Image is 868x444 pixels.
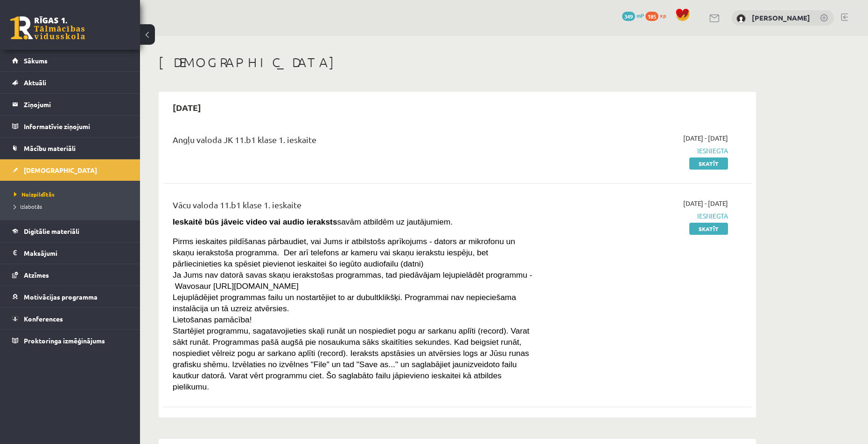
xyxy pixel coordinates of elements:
span: [DATE] - [DATE] [683,198,728,208]
strong: Ieskaitē būs jāveic video vai audio ieraksts [173,217,337,226]
div: Vācu valoda 11.b1 klase 1. ieskaite [173,198,538,216]
a: Digitālie materiāli [12,220,128,242]
span: mP [637,12,644,19]
span: Ja Jums nav datorā savas skaņu ierakstošas programmas, tad piedāvājam lejupielādēt programmu - Wa... [173,270,532,291]
span: [DATE] - [DATE] [683,133,728,143]
span: [DEMOGRAPHIC_DATA] [24,166,97,174]
a: Aktuāli [12,72,128,93]
span: Digitālie materiāli [24,227,79,235]
a: Atzīmes [12,264,128,286]
span: Atzīmes [24,271,49,279]
a: Skatīt [689,157,728,170]
span: Iesniegta [552,146,728,156]
a: Sākums [12,50,128,71]
a: Konferences [12,308,128,329]
legend: Maksājumi [24,242,128,264]
a: Izlabotās [14,202,131,211]
h1: [DEMOGRAPHIC_DATA] [159,55,756,70]
legend: Ziņojumi [24,94,128,115]
h2: [DATE] [163,96,210,118]
span: Neizpildītās [14,191,55,198]
a: Mācību materiāli [12,137,128,159]
a: Ziņojumi [12,94,128,115]
a: 349 mP [622,12,644,19]
img: Ivans Jakubancs [736,14,746,23]
a: [PERSON_NAME] [752,13,810,22]
a: Skatīt [689,223,728,235]
span: Proktoringa izmēģinājums [24,336,105,345]
span: Startējiet programmu, sagatavojieties skaļi runāt un nospiediet pogu ar sarkanu aplīti (record). ... [173,326,529,391]
a: Informatīvie ziņojumi [12,116,128,137]
span: Aktuāli [24,78,46,87]
div: Angļu valoda JK 11.b1 klase 1. ieskaite [173,133,538,150]
span: Sākums [24,56,48,65]
a: Rīgas 1. Tālmācības vidusskola [10,16,85,40]
span: xp [660,12,666,19]
legend: Informatīvie ziņojumi [24,116,128,137]
a: Maksājumi [12,242,128,264]
span: Iesniegta [552,211,728,221]
a: 185 xp [645,12,671,19]
a: Motivācijas programma [12,286,128,307]
span: Motivācijas programma [24,293,98,301]
span: Lietošanas pamācība! [173,315,252,324]
span: Konferences [24,314,63,323]
span: savām atbildēm uz jautājumiem. [173,217,453,226]
span: Izlabotās [14,203,42,210]
span: Mācību materiāli [24,144,76,152]
span: 185 [645,12,658,21]
a: Proktoringa izmēģinājums [12,330,128,351]
span: Lejuplādējiet programmas failu un nostartējiet to ar dubultklikšķi. Programmai nav nepieciešama i... [173,293,516,313]
a: Neizpildītās [14,190,131,198]
a: [DEMOGRAPHIC_DATA] [12,159,128,181]
span: Pirms ieskaites pildīšanas pārbaudiet, vai Jums ir atbilstošs aprīkojums - dators ar mikrofonu un... [173,237,515,268]
span: 349 [622,12,635,21]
